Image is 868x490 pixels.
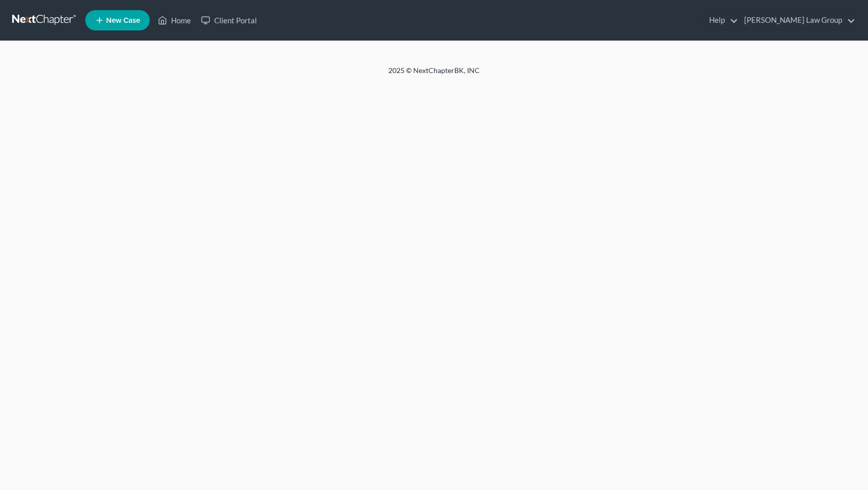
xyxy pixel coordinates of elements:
[196,11,262,29] a: Client Portal
[145,65,723,84] div: 2025 © NextChapterBK, INC
[704,11,738,29] a: Help
[739,11,855,29] a: [PERSON_NAME] Law Group
[85,10,150,30] new-legal-case-button: New Case
[153,11,196,29] a: Home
